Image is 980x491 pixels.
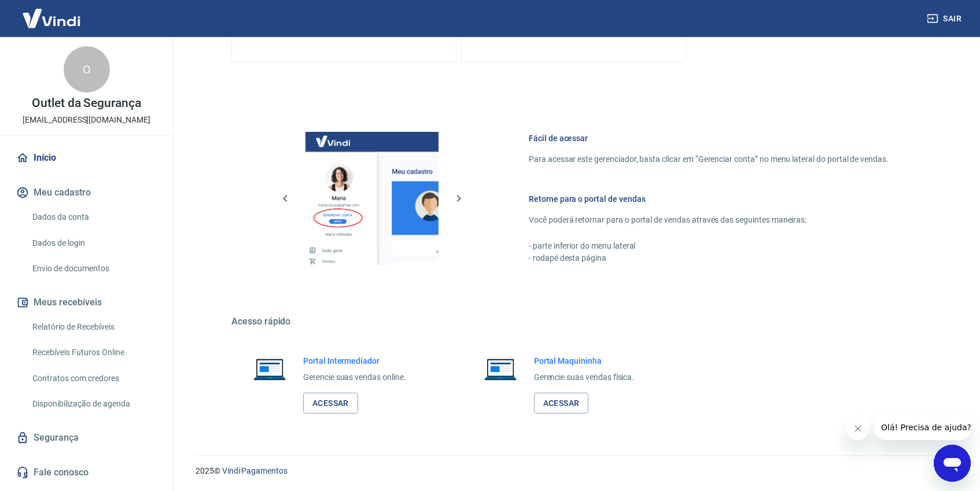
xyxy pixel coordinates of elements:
h6: Portal Maquininha [534,355,635,367]
button: Sair [924,8,966,29]
p: Gerencie suas vendas física. [534,371,635,383]
p: Você poderá retornar para o portal de vendas através das seguintes maneiras: [529,214,889,226]
iframe: Fechar mensagem [846,417,870,440]
p: 2025 © [196,465,952,477]
p: [EMAIL_ADDRESS][DOMAIN_NAME] [23,114,150,126]
p: - parte inferior do menu lateral [529,240,889,252]
img: Imagem da dashboard mostrando o botão de gerenciar conta na sidebar no lado esquerdo [305,132,439,265]
img: Imagem de um notebook aberto [245,355,294,383]
a: Disponibilização de agenda [28,392,159,416]
a: Fale conosco [14,460,159,485]
p: Para acessar este gerenciador, basta clicar em “Gerenciar conta” no menu lateral do portal de ven... [529,153,889,165]
p: Gerencie suas vendas online. [303,371,406,383]
a: Contratos com credores [28,367,159,390]
h6: Fácil de acessar [529,132,889,144]
iframe: Botão para abrir a janela de mensagens [934,445,971,482]
a: Início [14,145,159,171]
a: Dados da conta [28,205,159,229]
a: Recebíveis Futuros Online [28,341,159,364]
button: Meu cadastro [14,180,159,205]
p: Outlet da Segurança [32,97,141,109]
a: Acessar [303,393,358,414]
img: Vindi [14,1,89,36]
a: Dados de login [28,231,159,255]
h5: Acesso rápido [231,316,916,327]
p: - rodapé desta página [529,252,889,264]
a: Acessar [534,393,589,414]
div: O [64,46,110,93]
h6: Retorne para o portal de vendas [529,193,889,205]
a: Relatório de Recebíveis [28,315,159,339]
button: Meus recebíveis [14,290,159,315]
span: Olá! Precisa de ajuda? [7,8,97,17]
img: Imagem de um notebook aberto [476,355,525,383]
iframe: Mensagem da empresa [874,415,971,440]
h6: Portal Intermediador [303,355,406,367]
a: Envio de documentos [28,257,159,280]
a: Segurança [14,425,159,451]
a: Vindi Pagamentos [222,466,288,475]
